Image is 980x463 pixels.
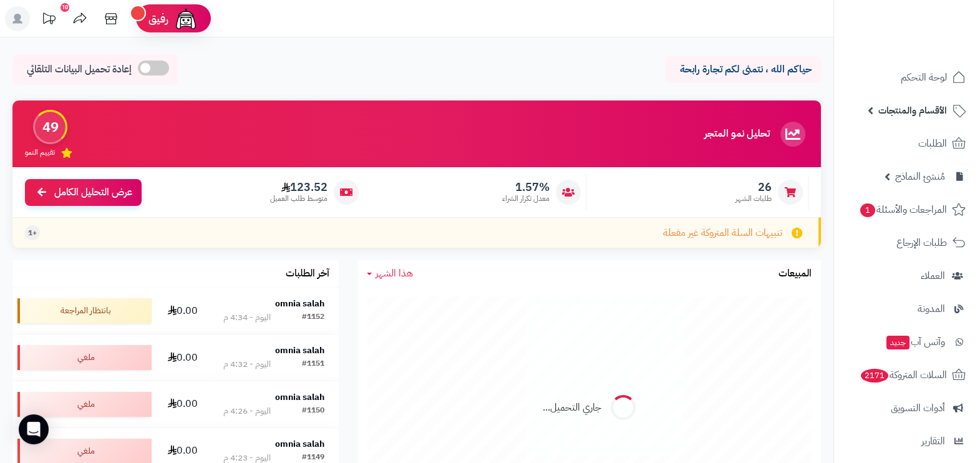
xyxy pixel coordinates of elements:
[270,180,327,194] span: 123.52
[376,266,413,281] span: هذا الشهر
[842,294,973,324] a: المدونة
[27,62,132,77] span: إعادة تحميل البيانات التلقائي
[275,297,324,310] strong: omnia salah
[275,391,324,404] strong: omnia salah
[275,344,324,357] strong: omnia salah
[704,129,770,140] h3: تحليل نمو المتجر
[921,267,945,285] span: العملاء
[842,195,973,225] a: المراجعات والأسئلة1
[17,392,152,417] div: ملغي
[779,268,812,280] h3: المبيعات
[842,360,973,390] a: السلات المتروكة2171
[25,147,55,158] span: تقييم النمو
[286,268,329,280] h3: آخر الطلبات
[895,168,945,185] span: مُنشئ النماذج
[157,288,209,334] td: 0.00
[157,334,209,381] td: 0.00
[674,62,812,77] p: حياكم الله ، نتمنى لكم تجارة رابحة
[17,298,152,323] div: بانتظار المراجعة
[663,226,782,240] span: تنبيهات السلة المتروكة غير مفعلة
[173,6,198,31] img: ai-face.png
[148,11,168,26] span: رفيق
[901,69,947,86] span: لوحة التحكم
[891,399,945,417] span: أدوات التسويق
[28,228,37,238] span: +1
[895,29,968,56] img: logo-2.png
[860,203,875,217] span: 1
[502,180,550,194] span: 1.57%
[543,401,601,415] div: جاري التحميل...
[223,405,271,417] div: اليوم - 4:26 م
[54,185,132,200] span: عرض التحليل الكامل
[275,437,324,451] strong: omnia salah
[842,327,973,357] a: وآتس آبجديد
[223,358,271,371] div: اليوم - 4:32 م
[918,135,947,152] span: الطلبات
[842,261,973,291] a: العملاء
[860,366,947,384] span: السلات المتروكة
[19,414,49,444] div: Open Intercom Messenger
[842,393,973,423] a: أدوات التسويق
[885,333,945,351] span: وآتس آب
[157,381,209,427] td: 0.00
[878,102,947,119] span: الأقسام والمنتجات
[17,345,152,370] div: ملغي
[859,201,947,218] span: المراجعات والأسئلة
[921,432,945,450] span: التقارير
[223,311,271,324] div: اليوم - 4:34 م
[302,358,324,371] div: #1151
[842,228,973,258] a: طلبات الإرجاع
[735,193,772,204] span: طلبات الشهر
[886,336,910,349] span: جديد
[302,311,324,324] div: #1152
[896,234,947,251] span: طلبات الإرجاع
[33,6,64,34] a: تحديثات المنصة
[842,62,973,92] a: لوحة التحكم
[842,129,973,158] a: الطلبات
[861,369,889,383] span: 2171
[502,193,550,204] span: معدل تكرار الشراء
[918,300,945,318] span: المدونة
[25,179,142,206] a: عرض التحليل الكامل
[842,426,973,456] a: التقارير
[735,180,772,194] span: 26
[367,266,413,281] a: هذا الشهر
[61,3,69,12] div: 10
[270,193,327,204] span: متوسط طلب العميل
[302,405,324,417] div: #1150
